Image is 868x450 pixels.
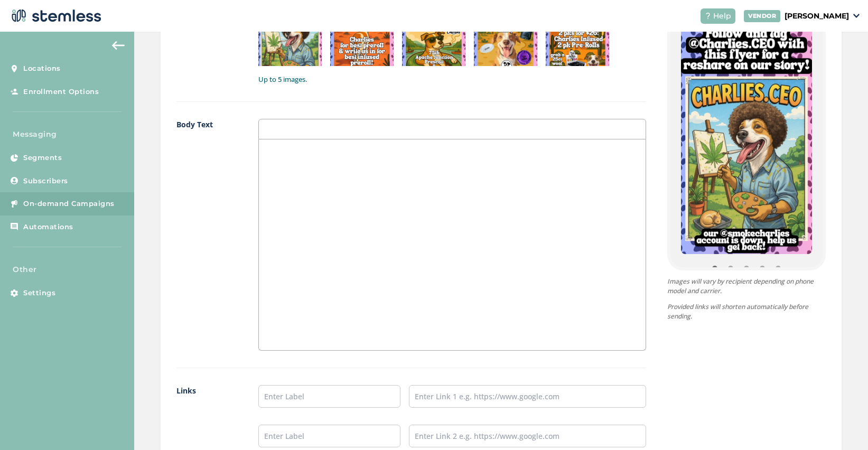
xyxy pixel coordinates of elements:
[258,385,400,408] input: Enter Label
[330,3,394,66] img: 2Q==
[713,11,731,22] span: Help
[23,199,115,209] span: On-demand Campaigns
[723,260,739,276] button: Item 1
[23,63,61,74] span: Locations
[23,87,99,97] span: Enrollment Options
[258,3,322,66] img: 2Q==
[474,3,537,66] img: 2Q==
[770,260,786,276] button: Item 4
[546,3,609,66] img: 9k=
[785,11,849,22] p: [PERSON_NAME]
[402,3,465,66] img: Z
[258,74,646,85] label: Up to 5 images.
[258,425,400,447] input: Enter Label
[744,10,780,22] div: VENDOR
[23,153,62,163] span: Segments
[409,425,646,447] input: Enter Link 2 e.g. https://www.google.com
[176,119,237,351] label: Body Text
[754,260,770,276] button: Item 3
[815,399,868,450] iframe: Chat Widget
[667,277,826,296] p: Images will vary by recipient depending on phone model and carrier.
[739,260,754,276] button: Item 2
[8,5,101,26] img: logo-dark-0685b13c.svg
[707,260,723,276] button: Item 0
[112,41,125,50] img: icon-arrow-back-accent-c549486e.svg
[23,222,73,232] span: Automations
[23,288,55,298] span: Settings
[667,302,826,321] p: Provided links will shorten automatically before sending.
[681,21,812,254] img: 2Q==
[409,385,646,408] input: Enter Link 1 e.g. https://www.google.com
[705,13,711,19] img: icon-help-white-03924b79.svg
[23,176,68,186] span: Subscribers
[853,14,860,18] img: icon_down-arrow-small-66adaf34.svg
